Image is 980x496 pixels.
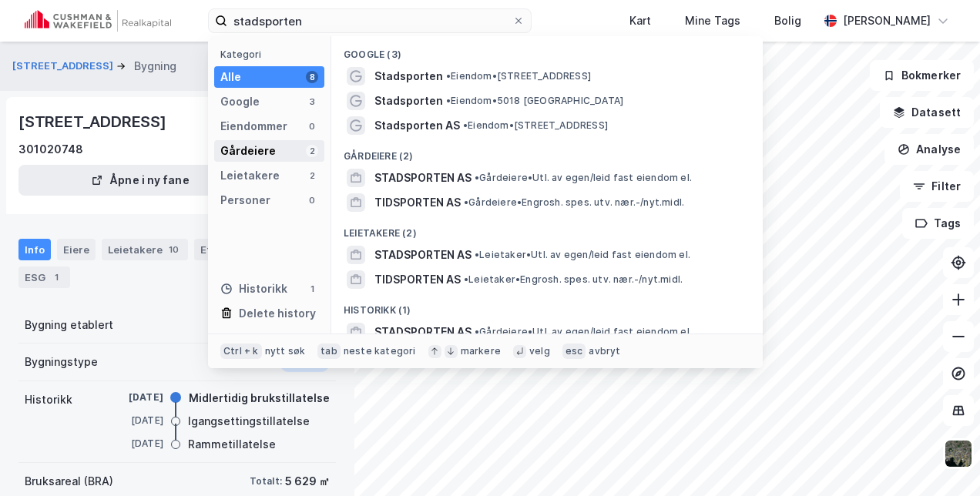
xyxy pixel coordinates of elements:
[220,92,260,111] div: Google
[102,414,163,427] div: [DATE]
[250,475,282,488] div: Totalt:
[265,345,306,357] div: nytt søk
[18,266,70,288] div: ESG
[25,390,72,409] div: Historikk
[220,280,287,298] div: Historikk
[189,389,330,407] div: Midlertidig brukstillatelse
[306,145,318,157] div: 2
[446,95,451,106] span: •
[306,169,318,182] div: 2
[220,117,287,136] div: Eiendommer
[463,119,608,132] span: Eiendom • [STREET_ADDRESS]
[49,270,64,285] div: 1
[25,353,98,371] div: Bygningstype
[220,142,276,160] div: Gårdeiere
[475,249,479,260] span: •
[880,97,974,128] button: Datasett
[464,273,468,285] span: •
[629,12,651,30] div: Kart
[374,169,472,187] span: STADSPORTEN AS
[843,12,931,30] div: [PERSON_NAME]
[25,472,113,491] div: Bruksareal (BRA)
[902,208,974,239] button: Tags
[12,59,116,74] button: [STREET_ADDRESS]
[374,67,443,85] span: Stadsporten
[331,215,763,243] div: Leietakere (2)
[102,239,188,260] div: Leietakere
[57,239,96,260] div: Eiere
[903,422,980,496] div: Kontrollprogram for chat
[331,36,763,64] div: Google (3)
[220,344,262,359] div: Ctrl + k
[562,344,586,359] div: esc
[306,283,318,295] div: 1
[25,10,171,32] img: cushman-wakefield-realkapital-logo.202ea83816669bd177139c58696a8fa1.svg
[374,193,461,212] span: TIDSPORTEN AS
[188,435,276,454] div: Rammetillatelse
[464,196,684,209] span: Gårdeiere • Engrosh. spes. utv. nær.-/nyt.midl.
[331,292,763,320] div: Historikk (1)
[239,304,316,323] div: Delete history
[464,273,683,286] span: Leietaker • Engrosh. spes. utv. nær.-/nyt.midl.
[529,345,550,357] div: velg
[331,138,763,166] div: Gårdeiere (2)
[220,191,270,209] div: Personer
[685,12,740,30] div: Mine Tags
[374,323,472,341] span: STADSPORTEN AS
[306,120,318,132] div: 0
[227,9,512,32] input: Søk på adresse, matrikkel, gårdeiere, leietakere eller personer
[18,109,169,134] div: [STREET_ADDRESS]
[344,345,416,357] div: neste kategori
[475,326,479,337] span: •
[188,412,310,431] div: Igangsettingstillatelse
[374,246,472,264] span: STADSPORTEN AS
[475,326,692,338] span: Gårdeiere • Utl. av egen/leid fast eiendom el.
[220,166,280,185] div: Leietakere
[317,344,341,359] div: tab
[463,119,468,131] span: •
[446,95,623,107] span: Eiendom • 5018 [GEOGRAPHIC_DATA]
[870,60,974,91] button: Bokmerker
[220,68,241,86] div: Alle
[475,249,690,261] span: Leietaker • Utl. av egen/leid fast eiendom el.
[464,196,468,208] span: •
[102,390,163,404] div: [DATE]
[475,172,692,184] span: Gårdeiere • Utl. av egen/leid fast eiendom el.
[25,316,113,334] div: Bygning etablert
[374,270,461,289] span: TIDSPORTEN AS
[166,242,182,257] div: 10
[134,57,176,75] div: Bygning
[903,422,980,496] iframe: Chat Widget
[18,140,83,159] div: 301020748
[589,345,620,357] div: avbryt
[475,172,479,183] span: •
[220,49,324,60] div: Kategori
[774,12,801,30] div: Bolig
[884,134,974,165] button: Analyse
[18,165,262,196] button: Åpne i ny fane
[461,345,501,357] div: markere
[446,70,451,82] span: •
[306,71,318,83] div: 8
[18,239,51,260] div: Info
[374,116,460,135] span: Stadsporten AS
[374,92,443,110] span: Stadsporten
[200,243,295,256] div: Etasjer og enheter
[446,70,591,82] span: Eiendom • [STREET_ADDRESS]
[102,437,163,451] div: [DATE]
[900,171,974,202] button: Filter
[306,96,318,108] div: 3
[285,472,330,491] div: 5 629 ㎡
[306,194,318,206] div: 0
